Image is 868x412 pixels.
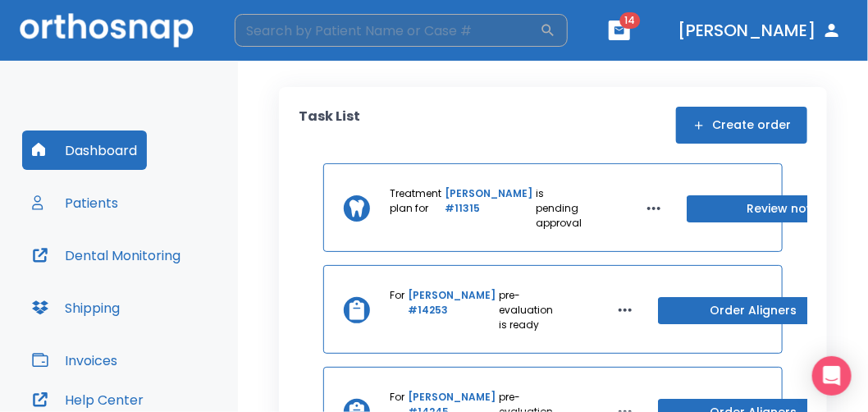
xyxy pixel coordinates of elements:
button: Dental Monitoring [22,236,190,275]
button: [PERSON_NAME] [671,16,848,45]
span: 14 [620,12,641,29]
button: Invoices [22,341,127,380]
button: Patients [22,183,128,222]
button: Shipping [22,288,130,327]
a: [PERSON_NAME] #14253 [408,288,496,332]
p: Treatment plan for [390,186,441,231]
a: [PERSON_NAME] #11315 [445,186,532,231]
img: Orthosnap [20,13,194,47]
p: Task List [299,107,360,144]
button: Order Aligners [658,297,848,324]
p: pre-evaluation is ready [499,288,553,332]
div: Open Intercom Messenger [812,356,852,396]
p: For [390,288,404,332]
button: Dashboard [22,130,147,170]
button: Create order [676,107,807,144]
p: is pending approval [536,186,582,231]
input: Search by Patient Name or Case # [235,14,540,47]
